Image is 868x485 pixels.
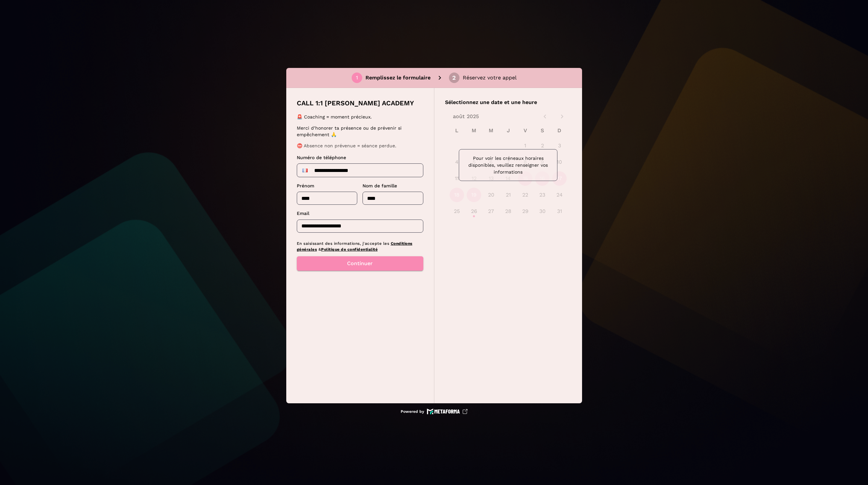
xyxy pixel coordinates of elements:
a: Conditions générales [297,241,412,252]
p: 🚨 Coaching = moment précieux. [297,114,421,120]
p: En saisissant des informations, j'accepte les [297,241,423,252]
p: Réservez votre appel [463,74,517,82]
a: Politique de confidentialité [321,247,378,252]
button: Continuer [297,256,423,271]
span: Prénom [297,183,314,188]
p: CALL 1:1 [PERSON_NAME] ACADEMY [297,98,414,108]
p: Powered by [401,409,424,414]
p: ⛔ Absence non prévenue = séance perdue. [297,142,421,149]
div: 1 [356,75,358,81]
p: Remplissez le formulaire [365,74,431,82]
div: 2 [452,75,456,81]
div: France: + 33 [298,165,312,176]
p: Merci d’honorer ta présence ou de prévenir si empêchement 🙏 [297,125,421,138]
p: Pour voir les créneaux horaires disponibles, veuillez renseigner vos informations [464,155,552,176]
span: Numéro de téléphone [297,155,346,160]
span: & [318,247,321,252]
span: Email [297,211,309,216]
a: Powered by [401,409,468,414]
span: Nom de famille [363,183,397,188]
p: Sélectionnez une date et une heure [445,98,572,106]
